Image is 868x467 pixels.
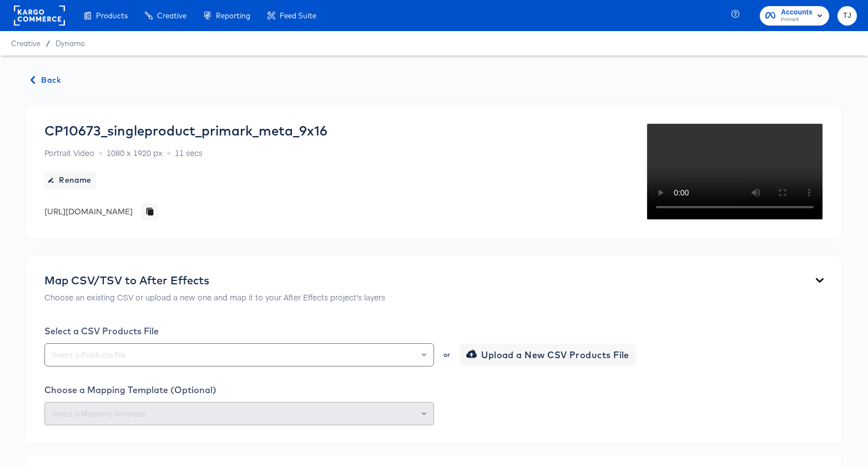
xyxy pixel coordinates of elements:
span: Reporting [216,11,250,20]
a: Dynamo [55,39,85,48]
button: Back [27,73,65,87]
span: 11 secs [175,147,203,158]
button: Upload a New CSV Products File [460,344,636,366]
div: CP10673_singleproduct_primark_meta_9x16 [44,123,327,138]
input: Select a Mapping Template [49,408,429,420]
span: Creative [11,39,41,48]
input: Select a Products File [49,349,429,361]
p: Choose an existing CSV or upload a new one and map it to your After Effects project's layers [44,292,385,303]
div: or [442,351,451,358]
span: Creative [157,11,186,20]
button: AccountsPrimark [760,6,829,26]
span: / [41,39,55,48]
button: Rename [44,172,96,189]
span: TJ [842,9,852,22]
span: Products [96,11,128,20]
span: Feed Suite [280,11,316,20]
div: Select a CSV Products File [44,325,824,337]
span: 1080 x 1920 px [107,147,163,158]
div: Map CSV/TSV to After Effects [44,274,385,287]
div: Choose a Mapping Template (Optional) [44,384,824,395]
video: Your browser does not support the video tag. [646,123,824,220]
span: Rename [49,173,92,187]
button: TJ [837,6,857,26]
span: Upload a New CSV Products File [468,347,629,363]
span: Accounts [781,7,813,18]
button: Open [422,347,426,363]
span: Primark [781,16,813,24]
div: [URL][DOMAIN_NAME] [44,206,133,217]
span: Portrait Video [44,147,94,158]
span: Back [31,73,61,87]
